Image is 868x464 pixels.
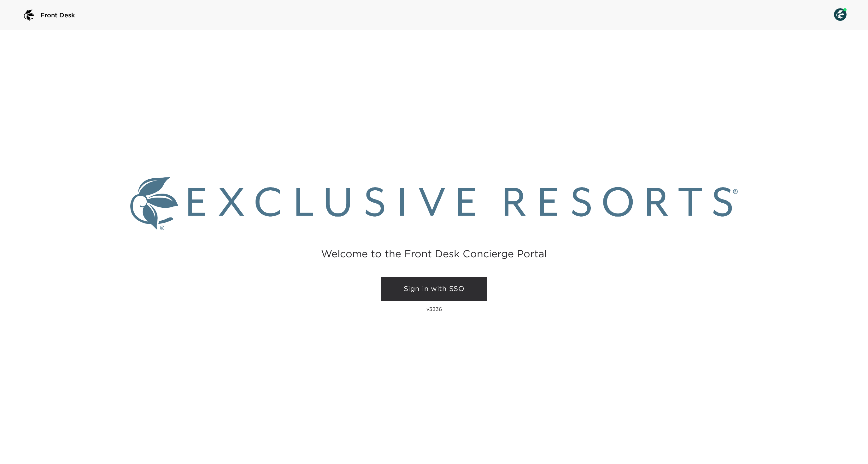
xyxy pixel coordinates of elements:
h2: Welcome to the Front Desk Concierge Portal [321,249,547,259]
span: Front Desk [40,11,75,20]
a: Sign in with SSO [381,277,487,301]
p: v3336 [426,306,442,312]
img: Exclusive Resorts logo [130,177,738,230]
img: logo [21,8,37,23]
img: User [834,8,847,21]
